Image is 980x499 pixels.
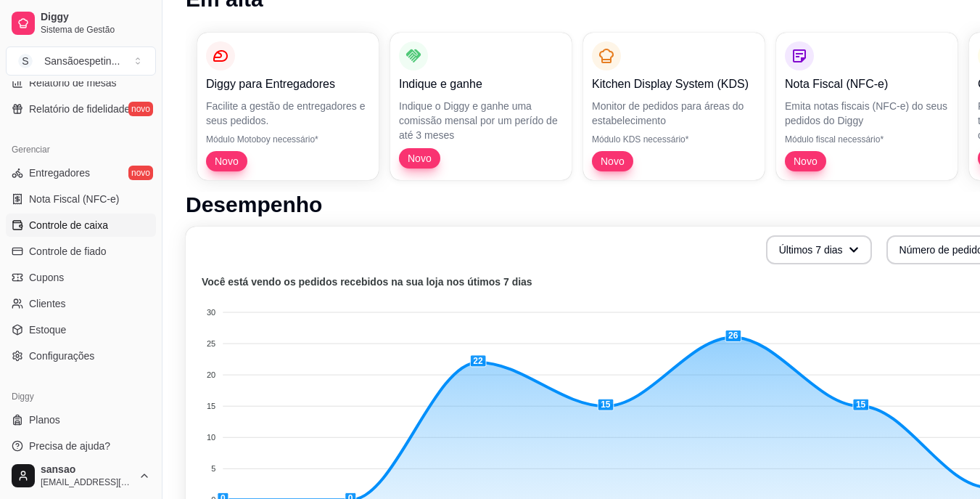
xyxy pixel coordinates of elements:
[776,33,958,180] button: Nota Fiscal (NFC-e)Emita notas fiscais (NFC-e) do seus pedidos do DiggyMódulo fiscal necessário*Novo
[29,349,94,363] span: Configurações
[207,370,215,379] tspan: 20
[390,33,572,180] button: Indique e ganheIndique o Diggy e ganhe uma comissão mensal por um perído de até 3 mesesNovo
[206,134,370,145] p: Módulo Motoboy necessário*
[6,434,156,458] a: Precisa de ajuda?
[6,344,156,368] a: Configurações
[785,134,949,145] p: Módulo fiscal necessário*
[6,187,156,211] a: Nota Fiscal (NFC-e)
[785,99,949,128] p: Emita notas fiscais (NFC-e) do seus pedidos do Diggy
[41,11,150,24] span: Diggy
[41,476,133,488] span: [EMAIL_ADDRESS][DOMAIN_NAME]
[29,413,60,427] span: Planos
[6,6,156,41] a: DiggySistema de Gestão
[29,218,108,232] span: Controle de caixa
[29,192,119,206] span: Nota Fiscal (NFC-e)
[29,102,130,116] span: Relatório de fidelidade
[6,97,156,121] a: Relatório de fidelidadenovo
[197,33,379,180] button: Diggy para EntregadoresFacilite a gestão de entregadores e seus pedidos.Módulo Motoboy necessário...
[207,402,215,410] tspan: 15
[592,76,756,93] p: Kitchen Display System (KDS)
[399,76,563,93] p: Indique e ganhe
[788,154,823,169] span: Novo
[785,76,949,93] p: Nota Fiscal (NFC-e)
[41,463,133,476] span: sansao
[6,240,156,263] a: Controle de fiado
[6,214,156,237] a: Controle de caixa
[399,99,563,142] p: Indique o Diggy e ganhe uma comissão mensal por um perído de até 3 meses
[18,54,33,68] span: S
[6,458,156,493] button: sansao[EMAIL_ADDRESS][DOMAIN_NAME]
[6,71,156,94] a: Relatório de mesas
[211,464,215,473] tspan: 5
[202,276,532,288] text: Você está vendo os pedidos recebidos na sua loja nos útimos 7 dias
[592,134,756,145] p: Módulo KDS necessário*
[6,408,156,431] a: Planos
[766,235,872,264] button: Últimos 7 dias
[209,154,244,169] span: Novo
[29,76,117,90] span: Relatório de mesas
[6,46,156,76] button: Select a team
[206,99,370,128] p: Facilite a gestão de entregadores e seus pedidos.
[6,161,156,184] a: Entregadoresnovo
[29,244,107,259] span: Controle de fiado
[207,308,215,317] tspan: 30
[207,339,215,348] tspan: 25
[29,296,66,311] span: Clientes
[41,24,150,36] span: Sistema de Gestão
[6,385,156,408] div: Diggy
[583,33,765,180] button: Kitchen Display System (KDS)Monitor de pedidos para áreas do estabelecimentoMódulo KDS necessário...
[595,154,630,169] span: Novo
[6,266,156,289] a: Cupons
[29,322,66,337] span: Estoque
[402,151,437,166] span: Novo
[207,433,215,442] tspan: 10
[29,439,110,453] span: Precisa de ajuda?
[6,138,156,161] div: Gerenciar
[44,54,120,68] div: Sansãoespetin ...
[6,318,156,341] a: Estoque
[206,76,370,93] p: Diggy para Entregadores
[29,166,90,180] span: Entregadores
[6,292,156,315] a: Clientes
[592,99,756,128] p: Monitor de pedidos para áreas do estabelecimento
[29,270,64,285] span: Cupons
